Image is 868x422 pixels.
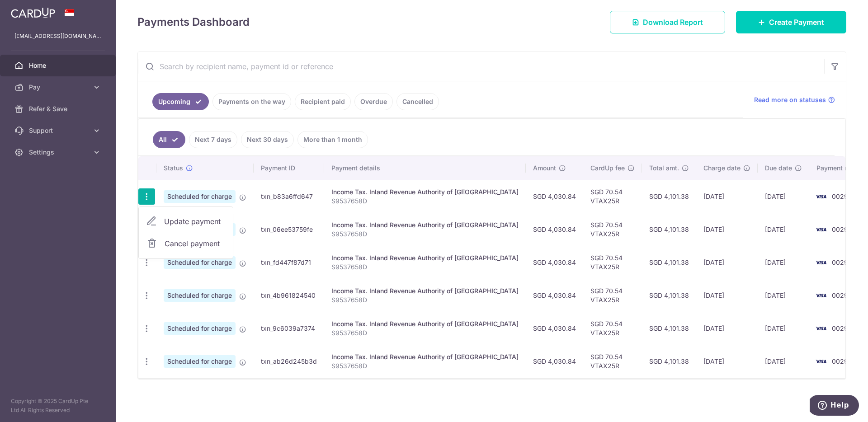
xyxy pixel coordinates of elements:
td: SGD 70.54 VTAX25R [583,246,642,279]
td: [DATE] [758,246,809,279]
td: SGD 4,101.38 [642,345,696,378]
td: SGD 70.54 VTAX25R [583,180,642,213]
span: Scheduled for charge [164,322,236,335]
p: [EMAIL_ADDRESS][DOMAIN_NAME] [14,32,101,41]
div: Income Tax. Inland Revenue Authority of [GEOGRAPHIC_DATA] [331,319,519,328]
td: SGD 4,030.84 [526,312,583,345]
td: SGD 4,030.84 [526,345,583,378]
span: Download Report [643,17,703,28]
div: Income Tax. Inland Revenue Authority of [GEOGRAPHIC_DATA] [331,188,519,197]
td: [DATE] [696,279,758,312]
td: SGD 4,030.84 [526,180,583,213]
p: S9537658D [331,197,519,206]
span: Read more on statuses [754,95,826,104]
td: txn_fd447f87d71 [254,246,324,279]
span: 0029 [832,324,848,332]
iframe: Opens a widget where you can find more information [810,395,859,417]
a: More than 1 month [297,131,368,148]
a: Next 30 days [241,131,294,148]
td: [DATE] [758,345,809,378]
img: Bank Card [812,191,830,202]
a: Cancelled [396,93,439,110]
td: SGD 70.54 VTAX25R [583,279,642,312]
td: SGD 4,101.38 [642,279,696,312]
img: Bank Card [812,224,830,235]
td: txn_b83a6ffd647 [254,180,324,213]
div: Income Tax. Inland Revenue Authority of [GEOGRAPHIC_DATA] [331,286,519,295]
div: Income Tax. Inland Revenue Authority of [GEOGRAPHIC_DATA] [331,253,519,263]
span: Charge date [703,164,741,173]
p: S9537658D [331,295,519,305]
td: [DATE] [758,312,809,345]
a: Upcoming [152,93,209,110]
span: Settings [29,148,89,157]
span: Pay [29,83,89,92]
a: Read more on statuses [754,95,835,104]
span: Scheduled for charge [164,190,236,203]
span: CardUp fee [590,164,625,173]
td: SGD 4,101.38 [642,180,696,213]
td: txn_9c6039a7374 [254,312,324,345]
td: [DATE] [696,246,758,279]
span: Support [29,126,89,135]
a: Create Payment [736,11,846,33]
a: Next 7 days [189,131,237,148]
img: CardUp [11,7,55,18]
span: Scheduled for charge [164,355,236,368]
td: txn_06ee53759fe [254,213,324,246]
span: 0029 [832,357,848,365]
span: 0029 [832,258,848,266]
td: [DATE] [696,213,758,246]
span: 0029 [832,192,848,200]
p: S9537658D [331,328,519,338]
span: Amount [533,164,556,173]
span: Scheduled for charge [164,256,236,269]
th: Payment details [324,156,526,180]
td: SGD 70.54 VTAX25R [583,213,642,246]
td: SGD 4,101.38 [642,213,696,246]
div: Income Tax. Inland Revenue Authority of [GEOGRAPHIC_DATA] [331,352,519,361]
td: SGD 4,101.38 [642,312,696,345]
td: [DATE] [758,180,809,213]
input: Search by recipient name, payment id or reference [138,52,824,81]
span: 0029 [832,225,848,233]
a: Recipient paid [295,93,351,110]
span: Home [29,61,89,70]
p: S9537658D [331,263,519,272]
td: [DATE] [758,213,809,246]
span: Total amt. [649,164,679,173]
td: [DATE] [696,312,758,345]
th: Payment ID [254,156,324,180]
a: Overdue [354,93,393,110]
span: Refer & Save [29,104,89,113]
td: SGD 4,030.84 [526,279,583,312]
div: Income Tax. Inland Revenue Authority of [GEOGRAPHIC_DATA] [331,220,519,230]
td: txn_ab26d245b3d [254,345,324,378]
a: All [153,131,185,148]
p: S9537658D [331,361,519,370]
td: SGD 70.54 VTAX25R [583,345,642,378]
img: Bank Card [812,356,830,367]
span: Create Payment [769,17,824,28]
p: S9537658D [331,230,519,239]
a: Download Report [610,11,725,33]
span: 0029 [832,291,848,299]
span: Due date [765,164,792,173]
td: [DATE] [758,279,809,312]
td: SGD 4,030.84 [526,213,583,246]
img: Bank Card [812,257,830,268]
td: SGD 4,101.38 [642,246,696,279]
img: Bank Card [812,290,830,301]
td: [DATE] [696,180,758,213]
td: SGD 70.54 VTAX25R [583,312,642,345]
a: Payments on the way [212,93,291,110]
span: Status [164,164,183,173]
span: Scheduled for charge [164,289,236,302]
td: [DATE] [696,345,758,378]
td: txn_4b961824540 [254,279,324,312]
td: SGD 4,030.84 [526,246,583,279]
img: Bank Card [812,323,830,334]
h4: Payments Dashboard [137,14,250,30]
